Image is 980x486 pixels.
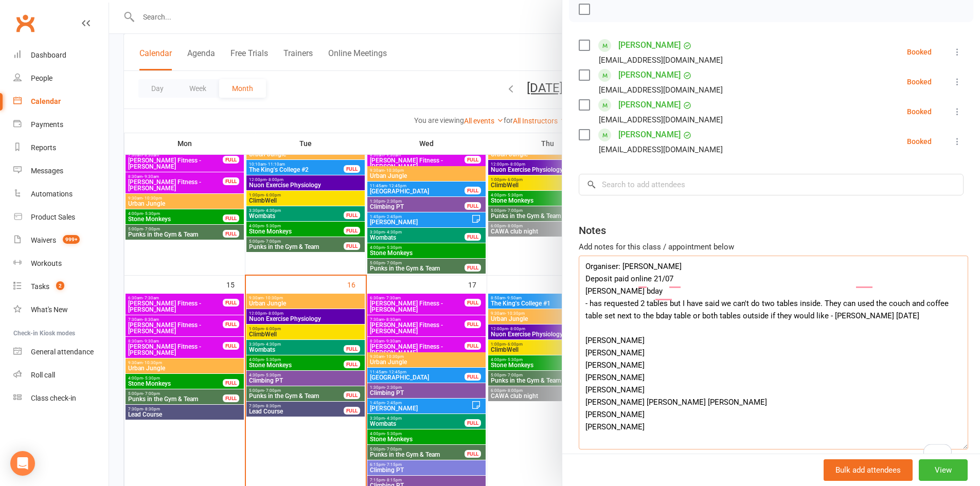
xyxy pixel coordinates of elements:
[618,97,681,113] a: [PERSON_NAME]
[13,298,109,321] a: What's New
[579,223,606,238] div: Notes
[31,394,76,402] div: Class check-in
[599,53,723,67] div: [EMAIL_ADDRESS][DOMAIN_NAME]
[31,371,55,379] div: Roll call
[31,259,62,267] div: Workouts
[579,241,964,253] div: Add notes for this class / appointment below
[907,48,932,56] div: Booked
[13,90,109,113] a: Calendar
[599,83,723,97] div: [EMAIL_ADDRESS][DOMAIN_NAME]
[13,136,109,159] a: Reports
[10,451,35,476] div: Open Intercom Messenger
[31,213,75,221] div: Product Sales
[907,108,932,115] div: Booked
[13,44,109,67] a: Dashboard
[13,183,109,206] a: Automations
[13,387,109,410] a: Class kiosk mode
[579,174,964,195] input: Search to add attendees
[31,190,73,198] div: Automations
[13,275,109,298] a: Tasks 2
[31,282,49,291] div: Tasks
[31,305,68,314] div: What's New
[31,167,63,175] div: Messages
[56,281,64,290] span: 2
[31,143,56,152] div: Reports
[618,37,681,53] a: [PERSON_NAME]
[907,138,932,145] div: Booked
[31,120,63,129] div: Payments
[13,206,109,229] a: Product Sales
[907,78,932,85] div: Booked
[13,159,109,183] a: Messages
[13,364,109,387] a: Roll call
[63,235,80,244] span: 999+
[618,127,681,143] a: [PERSON_NAME]
[13,67,109,90] a: People
[579,256,968,449] textarea: To enrich screen reader interactions, please activate Accessibility in Grammarly extension settings
[31,74,52,82] div: People
[31,236,56,244] div: Waivers
[824,459,913,481] button: Bulk add attendees
[31,51,66,59] div: Dashboard
[599,113,723,127] div: [EMAIL_ADDRESS][DOMAIN_NAME]
[13,113,109,136] a: Payments
[919,459,968,481] button: View
[12,10,38,36] a: Clubworx
[31,97,61,105] div: Calendar
[618,67,681,83] a: [PERSON_NAME]
[13,340,109,364] a: General attendance kiosk mode
[31,348,94,356] div: General attendance
[13,229,109,252] a: Waivers 999+
[13,252,109,275] a: Workouts
[599,143,723,156] div: [EMAIL_ADDRESS][DOMAIN_NAME]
